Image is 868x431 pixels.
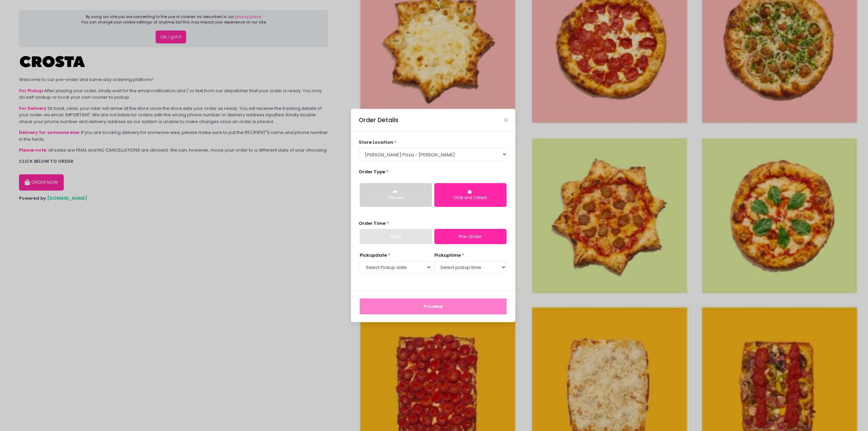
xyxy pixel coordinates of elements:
[434,183,507,207] button: Click and Collect
[434,229,507,244] a: Pre-Order
[360,252,387,258] span: Pickup date
[434,252,461,258] span: pickup time
[359,169,385,175] span: Order Type
[359,116,398,124] div: Order Details
[360,183,432,207] button: Delivery
[504,118,508,122] button: Close
[439,195,502,201] div: Click and Collect
[360,298,507,315] button: Proceed
[359,139,393,145] span: store location
[364,195,427,201] div: Delivery
[359,220,386,227] span: Order Time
